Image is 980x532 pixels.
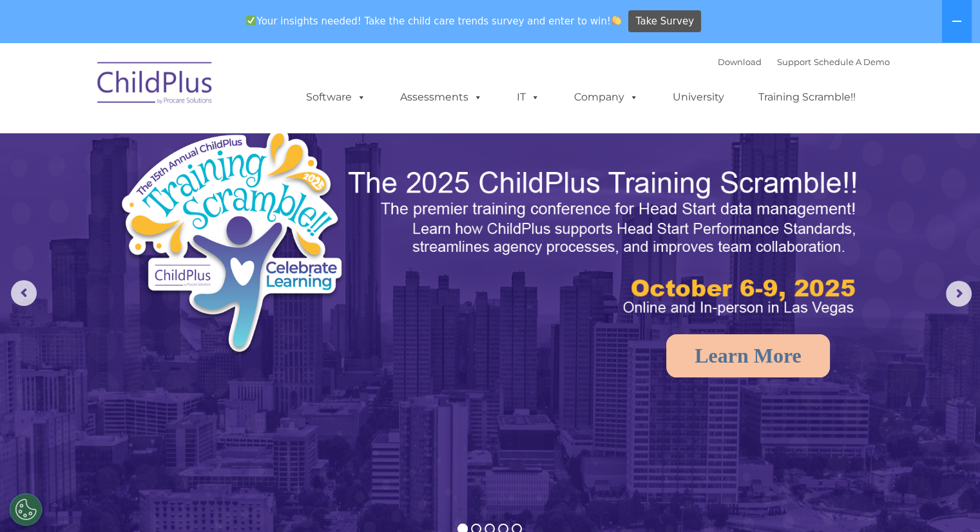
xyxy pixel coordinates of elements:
[10,493,42,526] button: Cookies Settings
[814,57,890,67] a: Schedule A Demo
[179,138,234,147] span: Phone number
[636,10,694,33] span: Take Survey
[718,57,762,67] a: Download
[777,57,811,67] a: Support
[561,84,651,110] a: Company
[179,85,218,95] span: Last name
[293,84,379,110] a: Software
[628,10,701,33] a: Take Survey
[241,8,627,33] span: Your insights needed! Take the child care trends survey and enter to win!
[666,334,830,377] a: Learn More
[718,57,890,67] font: |
[91,53,220,117] img: ChildPlus by Procare Solutions
[504,84,553,110] a: IT
[745,84,869,110] a: Training Scramble!!
[246,15,256,25] img: ✅
[611,15,621,25] img: 👏
[660,84,737,110] a: University
[387,84,495,110] a: Assessments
